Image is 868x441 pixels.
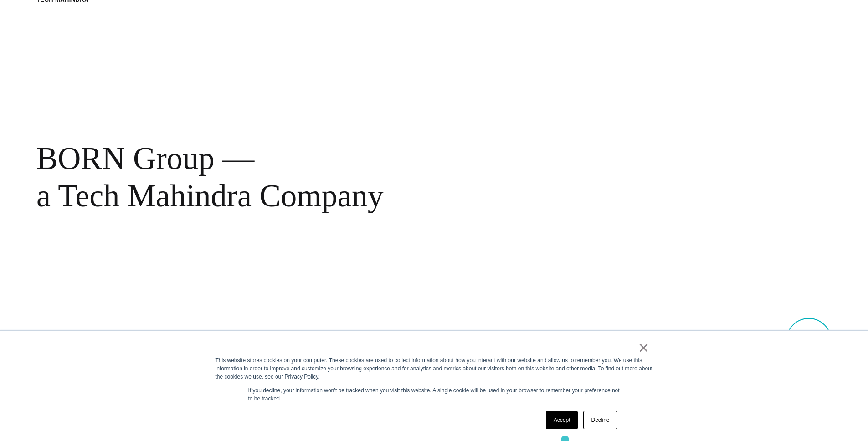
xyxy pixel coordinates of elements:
div: This website stores cookies on your computer. These cookies are used to collect information about... [216,356,653,381]
a: × [638,344,649,352]
div: BORN Group — a Tech Mahindra Company [36,140,556,214]
a: Learn More [786,318,832,364]
a: Accept [546,411,578,429]
a: Decline [583,411,617,429]
p: If you decline, your information won’t be tracked when you visit this website. A single cookie wi... [248,386,620,403]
